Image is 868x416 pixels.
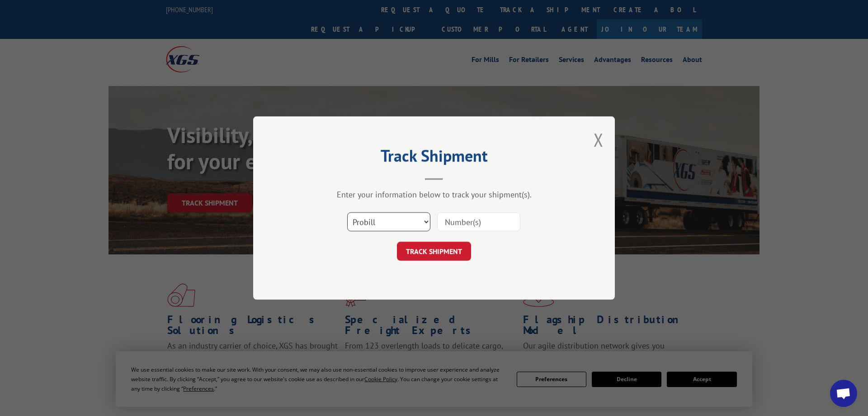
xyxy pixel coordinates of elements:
a: Open chat [830,380,857,407]
input: Number(s) [437,212,520,231]
h2: Track Shipment [298,149,570,167]
div: Enter your information below to track your shipment(s). [298,189,570,200]
button: TRACK SHIPMENT [397,242,471,261]
button: Close modal [594,128,604,152]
